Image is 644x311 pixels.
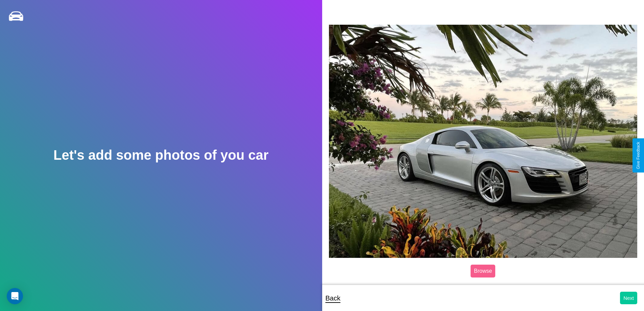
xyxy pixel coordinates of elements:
[329,25,638,258] img: posted
[620,292,637,304] button: Next
[636,142,641,169] div: Give Feedback
[53,148,268,163] h2: Let's add some photos of you car
[471,265,495,277] label: Browse
[7,288,23,304] div: Open Intercom Messenger
[326,292,340,304] p: Back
